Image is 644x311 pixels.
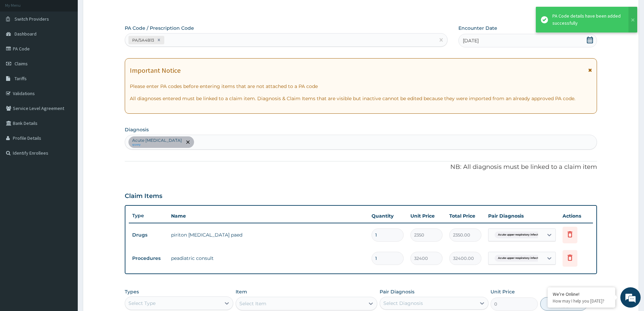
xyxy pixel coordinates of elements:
p: How may I help you today? [553,298,610,304]
div: PA/5A4B13 [130,36,155,44]
div: Chat with us now [35,38,114,47]
label: Types [125,289,139,295]
label: Item [236,288,247,295]
p: All diagnoses entered must be linked to a claim item. Diagnosis & Claim Items that are visible bu... [130,95,592,102]
h3: Claim Items [125,193,162,200]
label: Encounter Date [458,25,497,31]
th: Unit Price [407,209,446,223]
label: PA Code / Prescription Code [125,25,194,31]
button: Add [540,297,588,311]
span: [DATE] [463,37,479,44]
span: Acute upper respiratory infect... [495,231,544,238]
div: Select Type [128,300,156,307]
div: Select Diagnosis [383,300,423,307]
img: d_794563401_company_1708531726252_794563401 [13,34,27,51]
h1: Important Notice [130,67,181,74]
div: Minimize live chat window [111,3,127,20]
span: Tariffs [15,75,27,82]
td: Procedures [129,252,168,265]
th: Type [129,209,168,222]
span: We're online! [39,85,93,154]
td: peadiatric consult [168,251,368,265]
span: Claims [15,61,28,67]
th: Pair Diagnosis [485,209,559,223]
td: piriton [MEDICAL_DATA] paed [168,228,368,242]
label: Unit Price [491,288,515,295]
div: We're Online! [553,291,610,297]
p: Acute [MEDICAL_DATA] [132,138,182,143]
span: Acute upper respiratory infect... [495,255,544,262]
p: NB: All diagnosis must be linked to a claim item [125,163,597,172]
td: Drugs [129,229,168,241]
th: Quantity [368,209,407,223]
p: Please enter PA codes before entering items that are not attached to a PA code [130,83,592,90]
small: query [132,143,182,147]
th: Actions [559,209,593,223]
p: Step 2 of 2 [125,6,597,14]
textarea: Type your message and hit 'Enter' [3,185,129,208]
span: remove selection option [185,139,191,145]
th: Total Price [446,209,485,223]
label: Pair Diagnosis [380,288,414,295]
label: Diagnosis [125,126,149,133]
div: PA Code details have been added successfully [552,13,622,27]
span: Switch Providers [15,16,49,22]
span: Dashboard [15,31,37,37]
th: Name [168,209,368,223]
